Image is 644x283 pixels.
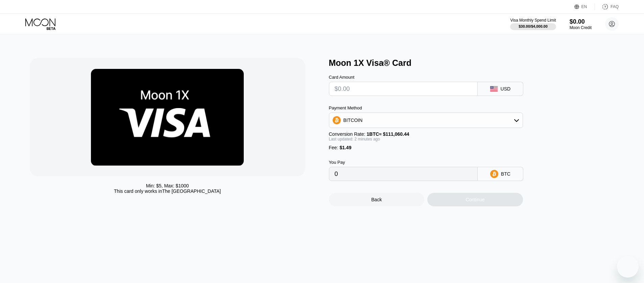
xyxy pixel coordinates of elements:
div: Min: $ 5 , Max: $ 1000 [146,183,189,188]
div: Visa Monthly Spend Limit$30.00/$4,000.00 [510,18,556,30]
input: $0.00 [335,82,472,96]
div: Moon Credit [570,25,592,30]
div: Last updated: 2 minutes ago [329,137,523,141]
div: Card Amount [329,75,478,80]
div: $30.00 / $4,000.00 [519,24,548,28]
div: EN [574,3,595,10]
div: This card only works in The [GEOGRAPHIC_DATA] [114,188,221,194]
div: $0.00Moon Credit [570,18,592,30]
div: Back [371,197,382,202]
div: Moon 1X Visa® Card [329,58,621,68]
div: Back [329,193,425,206]
div: FAQ [595,3,619,10]
iframe: Button to launch messaging window [617,256,639,278]
div: Visa Monthly Spend Limit [510,18,556,23]
div: $0.00 [570,18,592,25]
div: BITCOIN [329,113,523,127]
div: You Pay [329,160,478,165]
div: BITCOIN [343,118,363,123]
span: 1 BTC ≈ $111,060.44 [367,131,409,137]
div: Fee : [329,145,523,150]
div: EN [581,4,587,9]
div: Conversion Rate: [329,131,523,137]
div: FAQ [611,4,619,9]
div: BTC [501,171,510,177]
div: Payment Method [329,105,523,110]
div: USD [501,86,511,92]
span: $1.49 [339,145,351,150]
